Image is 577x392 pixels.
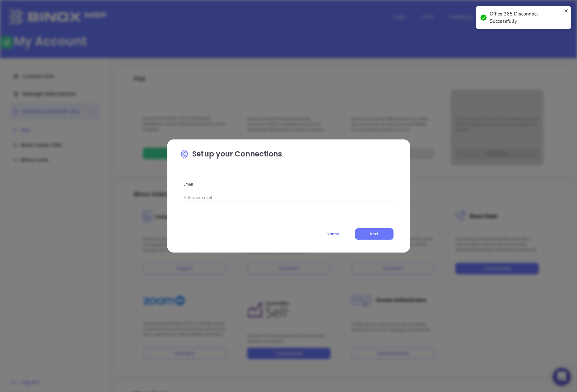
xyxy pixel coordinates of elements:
p: Email [184,181,394,188]
button: Next [355,228,394,240]
input: Add your email [184,193,394,203]
span: Cancel [327,231,341,236]
p: Setup your Connections [180,149,397,162]
span: Next [370,231,379,236]
button: Cancel [315,228,352,240]
div: Office 365 Disconnect Successfully [490,10,562,25]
